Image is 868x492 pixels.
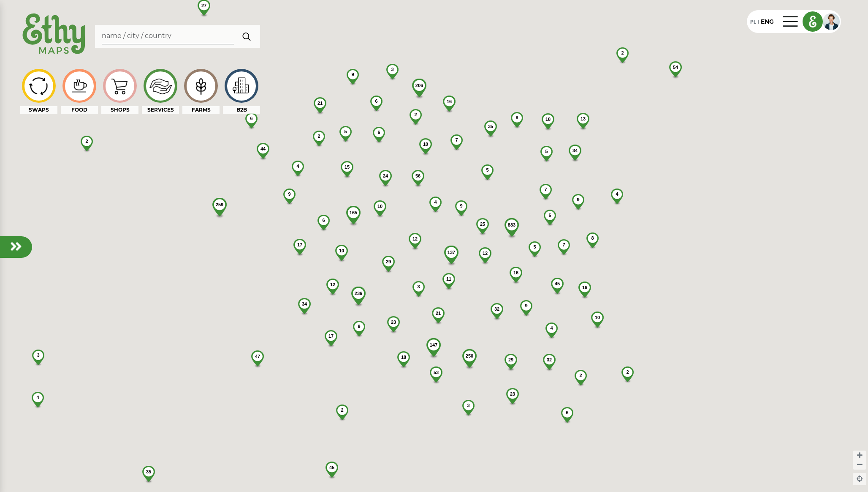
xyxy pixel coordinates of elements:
[437,246,465,273] img: 137
[515,115,518,120] span: 8
[377,130,380,135] span: 6
[206,198,233,225] img: 259
[391,67,393,72] span: 3
[486,167,488,172] span: 5
[446,276,451,282] span: 11
[525,303,527,308] span: 9
[750,17,756,26] div: PL
[577,197,579,202] span: 9
[355,291,362,296] span: 236
[412,236,418,241] span: 12
[508,222,515,227] span: 883
[383,173,388,178] span: 24
[621,50,624,55] span: 2
[508,357,513,362] span: 29
[351,72,354,77] span: 9
[761,17,774,26] div: ENG
[255,354,260,359] span: 47
[20,106,57,114] div: SWAPS
[61,106,98,114] div: FOOD
[415,173,420,178] span: 56
[339,206,367,233] img: 165
[572,148,578,153] span: 34
[142,106,179,114] div: SERVICES
[239,28,255,45] img: search.svg
[513,270,518,275] span: 16
[626,369,629,374] span: 2
[350,210,357,215] span: 165
[579,373,582,378] span: 2
[344,129,347,134] span: 5
[216,202,223,207] span: 259
[430,342,437,347] span: 147
[466,353,473,358] span: 250
[405,79,433,106] img: 206
[414,112,417,117] span: 2
[582,285,587,290] span: 16
[566,410,568,415] span: 6
[344,164,350,169] span: 15
[545,117,551,122] span: 18
[616,191,618,197] span: 4
[401,355,406,360] span: 18
[330,282,335,287] span: 12
[65,76,93,96] img: icon-image
[296,164,299,169] span: 4
[377,204,382,209] span: 10
[510,391,515,396] span: 23
[106,72,134,99] img: icon-image
[595,315,600,320] span: 10
[434,370,439,375] span: 53
[358,324,360,329] span: 9
[182,106,220,114] div: FARMS
[447,99,452,104] span: 16
[555,281,560,286] span: 45
[448,250,455,255] span: 137
[20,10,88,59] img: ethy-logo
[302,301,307,306] span: 34
[580,116,586,121] span: 13
[297,242,302,247] span: 17
[548,213,551,218] span: 6
[591,235,594,241] span: 8
[201,3,206,8] span: 27
[375,98,377,104] span: 6
[391,320,396,325] span: 23
[533,244,536,249] span: 5
[227,74,255,98] img: icon-image
[488,124,493,129] span: 35
[467,403,469,408] span: 3
[85,139,88,144] span: 2
[456,349,483,377] img: 250
[460,203,462,208] span: 9
[223,106,260,114] div: B2B
[673,65,678,70] span: 54
[434,200,437,205] span: 4
[386,259,391,264] span: 29
[420,338,448,366] img: 147
[480,221,485,227] span: 25
[544,187,547,192] span: 7
[756,19,761,26] div: |
[146,469,151,474] span: 35
[341,407,343,413] span: 2
[260,146,266,151] span: 44
[344,287,372,314] img: 236
[101,106,138,114] div: SHOPS
[455,137,458,142] span: 7
[187,72,215,99] img: icon-image
[562,242,565,247] span: 7
[550,325,553,331] span: 4
[483,251,488,256] span: 12
[498,218,526,246] img: 883
[803,12,822,31] img: logo_e.png
[288,191,290,197] span: 9
[339,248,344,253] span: 10
[146,72,174,100] img: icon-image
[322,218,325,223] span: 6
[329,465,334,470] span: 45
[415,83,423,88] span: 206
[317,134,320,139] span: 2
[494,306,499,312] span: 32
[317,101,323,106] span: 21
